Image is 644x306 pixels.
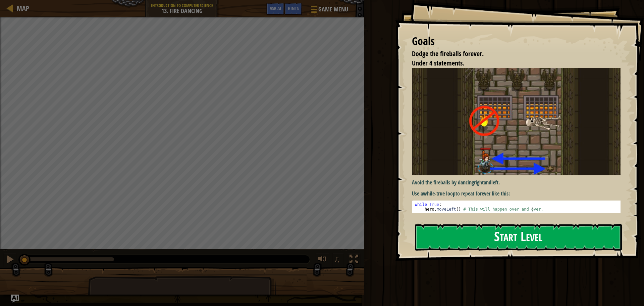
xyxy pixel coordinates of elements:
button: Ask AI [11,295,19,303]
button: Adjust volume [316,253,329,267]
span: Game Menu [318,5,348,14]
img: Fire dancing [412,68,626,175]
span: Hints [288,5,299,11]
span: Map [17,4,29,13]
button: Game Menu [306,3,352,18]
span: ♫ [334,254,340,264]
strong: while-true loop [423,190,455,197]
div: Goals [412,34,621,49]
button: ♫ [332,253,344,267]
strong: right [474,179,484,186]
button: Ask AI [266,3,284,15]
button: Ctrl + P: Pause [3,253,17,267]
strong: left [491,179,498,186]
span: Ask AI [270,5,281,11]
p: Avoid the fireballs by dancing and . [412,179,626,186]
p: Use a to repeat forever like this: [412,190,626,198]
a: Map [13,4,29,13]
li: Dodge the fireballs forever. [404,49,619,59]
button: Toggle fullscreen [347,253,361,267]
button: Start Level [415,224,622,251]
li: Under 4 statements. [404,58,619,68]
span: Dodge the fireballs forever. [412,49,484,58]
span: Under 4 statements. [412,58,464,68]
